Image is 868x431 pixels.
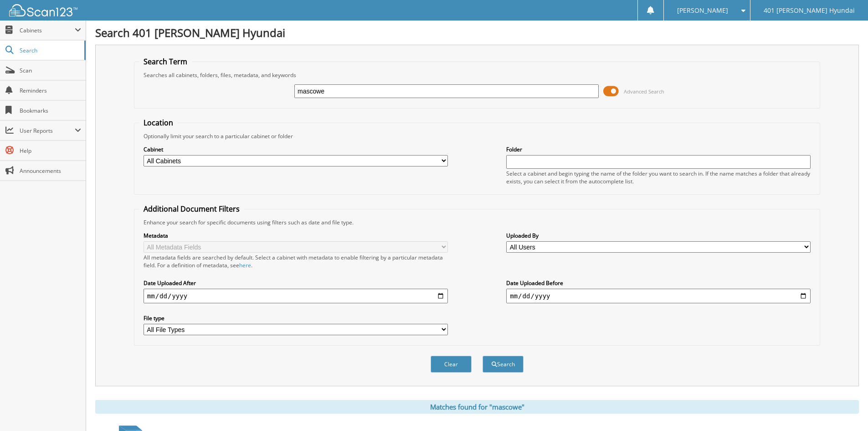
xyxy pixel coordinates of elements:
div: Select a cabinet and begin typing the name of the folder you want to search in. If the name match... [506,170,811,185]
label: File type [144,314,448,322]
div: Enhance your search for specific documents using filters such as date and file type. [139,218,815,226]
a: here [239,261,251,269]
div: All metadata fields are searched by default. Select a cabinet with metadata to enable filtering b... [144,254,448,269]
label: Date Uploaded Before [506,279,811,287]
label: Metadata [144,232,448,239]
span: Scan [20,67,81,74]
legend: Additional Document Filters [139,204,244,214]
button: Clear [431,356,472,373]
span: Reminders [20,87,81,94]
button: Search [483,356,524,373]
label: Date Uploaded After [144,279,448,287]
div: Optionally limit your search to a particular cabinet or folder [139,132,815,140]
div: Searches all cabinets, folders, files, metadata, and keywords [139,71,815,79]
label: Cabinet [144,145,448,153]
div: Matches found for "mascowe" [95,400,859,414]
span: Bookmarks [20,107,81,114]
h1: Search 401 [PERSON_NAME] Hyundai [95,25,859,40]
span: 401 [PERSON_NAME] Hyundai [764,8,855,13]
legend: Search Term [139,57,192,67]
span: Advanced Search [624,88,664,95]
span: Cabinets [20,26,75,34]
img: scan123-logo-white.svg [9,4,77,16]
legend: Location [139,118,178,128]
input: start [144,289,448,303]
span: Help [20,147,81,155]
label: Folder [506,145,811,153]
span: Search [20,47,80,54]
span: [PERSON_NAME] [677,8,728,13]
input: end [506,289,811,303]
span: Announcements [20,167,81,175]
label: Uploaded By [506,232,811,239]
span: User Reports [20,127,75,135]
